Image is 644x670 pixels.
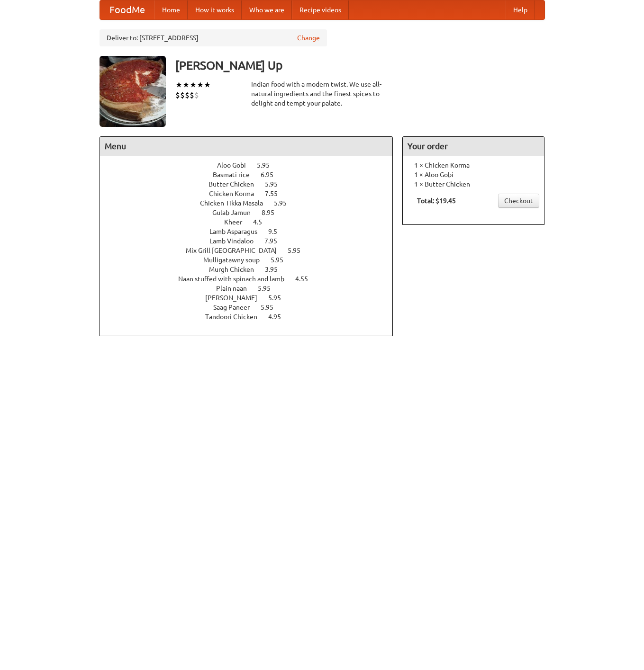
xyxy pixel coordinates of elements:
[408,170,539,179] li: 1 × Aloo Gobi
[258,285,280,292] span: 5.95
[209,190,295,197] a: Chicken Korma 7.55
[209,180,295,188] a: Butter Chicken 5.95
[178,275,294,283] span: Naan stuffed with spinach and lamb
[261,304,283,311] span: 5.95
[175,56,545,75] h3: [PERSON_NAME] Up
[403,137,544,156] h4: Your order
[209,190,263,197] span: Chicken Korma
[292,0,349,19] a: Recipe videos
[154,0,188,19] a: Home
[200,199,272,207] span: Chicken Tikka Masala
[205,294,299,302] a: [PERSON_NAME] 5.95
[257,161,279,169] span: 5.95
[217,161,287,169] a: Aloo Gobi 5.95
[213,304,259,311] span: Saag Paneer
[100,56,166,127] img: angular.jpg
[268,313,290,321] span: 4.95
[180,90,185,100] li: $
[265,266,287,273] span: 3.95
[188,0,242,19] a: How it works
[213,171,259,179] span: Basmati rice
[261,171,283,179] span: 6.95
[288,247,310,254] span: 5.95
[271,256,293,264] span: 5.95
[213,304,291,311] a: Saag Paneer 5.95
[224,218,252,226] span: Kheer
[264,237,287,245] span: 7.95
[212,209,260,216] span: Gulab Jamun
[178,275,326,283] a: Naan stuffed with spinach and lamb 4.55
[268,228,287,235] span: 9.5
[213,171,291,179] a: Basmati rice 6.95
[100,137,393,156] h4: Menu
[212,209,292,216] a: Gulab Jamun 8.95
[209,266,263,273] span: Murgh Chicken
[498,194,539,208] a: Checkout
[209,180,263,188] span: Butter Chicken
[204,80,211,90] li: ★
[253,218,272,226] span: 4.5
[186,247,286,254] span: Mix Grill [GEOGRAPHIC_DATA]
[224,218,280,226] a: Kheer 4.5
[216,285,256,292] span: Plain naan
[182,80,190,90] li: ★
[265,180,287,188] span: 5.95
[175,80,182,90] li: ★
[205,313,267,321] span: Tandoori Chicken
[408,161,539,170] li: 1 × Chicken Korma
[262,209,284,216] span: 8.95
[175,90,180,100] li: $
[417,197,456,205] b: Total: $19.45
[203,256,301,264] a: Mulligatawny soup 5.95
[200,199,304,207] a: Chicken Tikka Masala 5.95
[209,237,263,245] span: Lamb Vindaloo
[295,275,317,283] span: 4.55
[205,313,299,321] a: Tandoori Chicken 4.95
[217,161,255,169] span: Aloo Gobi
[190,90,194,100] li: $
[100,29,327,46] div: Deliver to: [STREET_ADDRESS]
[506,0,535,19] a: Help
[251,80,393,108] div: Indian food with a modern twist. We use all-natural ingredients and the finest spices to delight ...
[209,228,295,235] a: Lamb Asparagus 9.5
[100,0,154,19] a: FoodMe
[194,90,199,100] li: $
[185,90,190,100] li: $
[190,80,197,90] li: ★
[197,80,204,90] li: ★
[274,199,296,207] span: 5.95
[203,256,269,264] span: Mulligatawny soup
[242,0,292,19] a: Who we are
[265,190,287,197] span: 7.55
[297,33,320,43] a: Change
[209,228,267,235] span: Lamb Asparagus
[209,266,295,273] a: Murgh Chicken 3.95
[408,179,539,189] li: 1 × Butter Chicken
[268,294,290,302] span: 5.95
[216,285,288,292] a: Plain naan 5.95
[209,237,295,245] a: Lamb Vindaloo 7.95
[186,247,318,254] a: Mix Grill [GEOGRAPHIC_DATA] 5.95
[205,294,267,302] span: [PERSON_NAME]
